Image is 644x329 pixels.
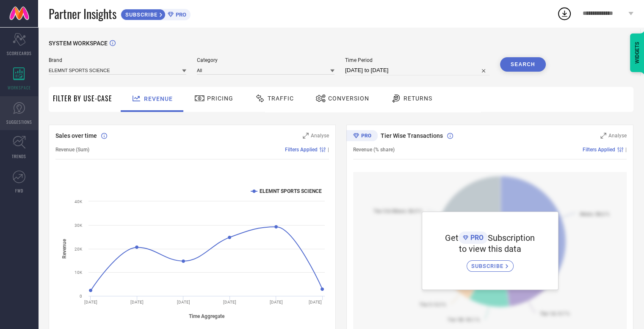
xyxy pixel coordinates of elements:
span: | [625,147,627,153]
span: PRO [174,11,186,18]
span: Revenue (% share) [353,147,395,153]
span: TRENDS [12,153,26,159]
text: [DATE] [130,300,144,304]
span: | [328,147,329,153]
button: Search [500,57,546,72]
span: Revenue (Sum) [55,147,89,153]
span: WORKSPACE [8,84,31,91]
text: 20K [75,247,83,251]
span: Conversion [328,95,369,102]
input: Select time period [345,65,489,75]
span: Sales over time [55,132,97,139]
span: Analyse [311,133,329,139]
tspan: Revenue [61,238,67,258]
span: Filter By Use-Case [53,93,112,103]
text: 10K [75,270,83,275]
span: SUGGESTIONS [6,119,32,125]
span: Subscription [488,233,535,243]
span: Tier Wise Transactions [381,132,443,139]
span: Filters Applied [583,147,615,153]
span: PRO [468,234,484,242]
span: FWD [15,187,23,194]
text: 30K [75,223,83,228]
tspan: Time Aggregate [189,313,225,319]
a: SUBSCRIBE [467,254,514,272]
text: [DATE] [270,300,283,304]
text: [DATE] [309,300,322,304]
span: SUBSCRIBE [121,11,160,18]
svg: Zoom [303,133,309,139]
span: Revenue [144,95,173,102]
span: Category [197,57,334,63]
svg: Zoom [600,133,606,139]
span: to view this data [459,244,521,254]
text: [DATE] [84,300,97,304]
span: Get [445,233,459,243]
span: Returns [404,95,432,102]
span: Traffic [268,95,294,102]
span: SCORECARDS [7,50,32,56]
span: Brand [49,57,186,63]
span: Analyse [608,133,627,139]
div: Premium [346,130,378,143]
text: [DATE] [177,300,190,304]
text: [DATE] [223,300,236,304]
text: ELEMNT SPORTS SCIENCE [260,188,322,194]
span: Time Period [345,57,489,63]
a: SUBSCRIBEPRO [121,7,191,20]
text: 0 [80,294,82,298]
span: Pricing [207,95,233,102]
span: Filters Applied [285,147,318,153]
span: Partner Insights [49,5,116,22]
span: SYSTEM WORKSPACE [49,40,108,47]
div: Open download list [557,6,572,21]
text: 40K [75,199,83,204]
span: SUBSCRIBE [471,263,506,269]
